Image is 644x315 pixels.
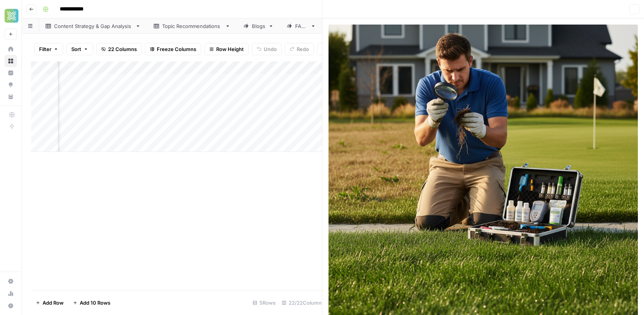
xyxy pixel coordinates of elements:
[80,299,110,307] span: Add 10 Rows
[252,43,282,55] button: Undo
[5,79,17,91] a: Opportunities
[279,297,327,309] div: 22/22 Columns
[96,43,142,55] button: 22 Columns
[204,43,249,55] button: Row Height
[54,22,132,30] div: Content Strategy & Gap Analysis
[216,45,244,53] span: Row Height
[147,18,237,34] a: Topic Recommendations
[297,45,309,53] span: Redo
[31,297,68,309] button: Add Row
[250,297,279,309] div: 5 Rows
[5,91,17,103] a: Your Data
[237,18,280,34] a: Blogs
[295,22,307,30] div: FAQs
[264,45,277,53] span: Undo
[5,9,18,23] img: Xponent21 Logo
[5,287,17,300] a: Usage
[252,22,265,30] div: Blogs
[5,55,17,67] a: Browse
[5,275,17,287] a: Settings
[145,43,201,55] button: Freeze Columns
[39,18,147,34] a: Content Strategy & Gap Analysis
[108,45,137,53] span: 22 Columns
[5,43,17,55] a: Home
[39,45,51,53] span: Filter
[280,18,322,34] a: FAQs
[5,300,17,312] button: Help + Support
[71,45,81,53] span: Sort
[157,45,196,53] span: Freeze Columns
[66,43,93,55] button: Sort
[5,67,17,79] a: Insights
[5,6,17,25] button: Workspace: Xponent21
[68,297,115,309] button: Add 10 Rows
[162,22,222,30] div: Topic Recommendations
[43,299,64,307] span: Add Row
[34,43,63,55] button: Filter
[285,43,314,55] button: Redo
